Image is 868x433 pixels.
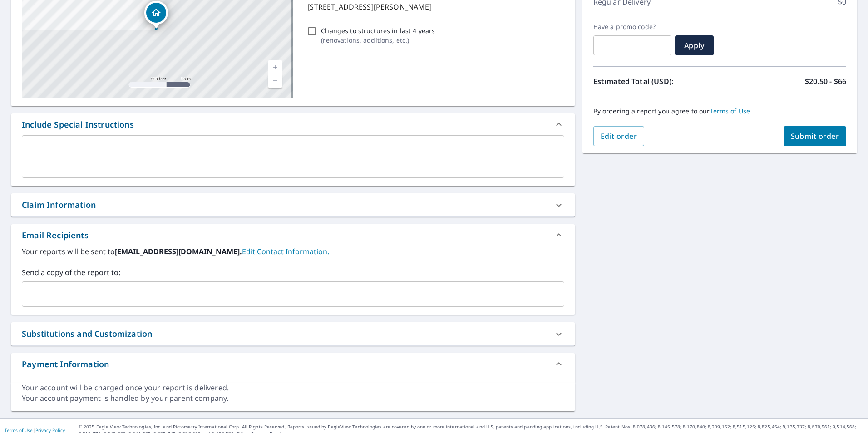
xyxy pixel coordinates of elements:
div: Your account will be charged once your report is delivered. [22,383,564,393]
p: By ordering a report you agree to our [593,107,846,115]
div: Payment Information [11,353,575,375]
p: $20.50 - $66 [805,76,846,87]
a: Terms of Use [710,107,750,115]
button: Submit order [784,126,847,146]
div: Dropped pin, building 1, Residential property, 526 Hickory Hills Dr Jackson, MO 63755 [144,1,168,29]
p: Estimated Total (USD): [593,76,720,87]
div: Substitutions and Customization [22,328,152,340]
a: Current Level 17, Zoom In [268,60,282,74]
div: Claim Information [22,199,96,211]
label: Send a copy of the report to: [22,267,564,278]
a: EditContactInfo [242,246,329,256]
span: Apply [682,40,706,50]
div: Payment Information [22,358,109,370]
div: Claim Information [11,193,575,216]
p: | [5,428,65,433]
div: Include Special Instructions [11,113,575,135]
label: Your reports will be sent to [22,246,564,257]
div: Include Special Instructions [22,118,134,131]
button: Edit order [593,126,645,146]
label: Have a promo code? [593,23,671,31]
p: ( renovations, additions, etc. ) [321,35,435,45]
div: Email Recipients [11,224,575,246]
span: Edit order [601,131,637,141]
span: Submit order [791,131,839,141]
p: Changes to structures in last 4 years [321,26,435,35]
p: [STREET_ADDRESS][PERSON_NAME] [307,1,560,12]
button: Apply [675,35,714,55]
div: Substitutions and Customization [11,322,575,345]
div: Email Recipients [22,229,89,241]
div: Your account payment is handled by your parent company. [22,393,564,403]
a: Current Level 17, Zoom Out [268,74,282,88]
b: [EMAIL_ADDRESS][DOMAIN_NAME]. [115,246,242,256]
